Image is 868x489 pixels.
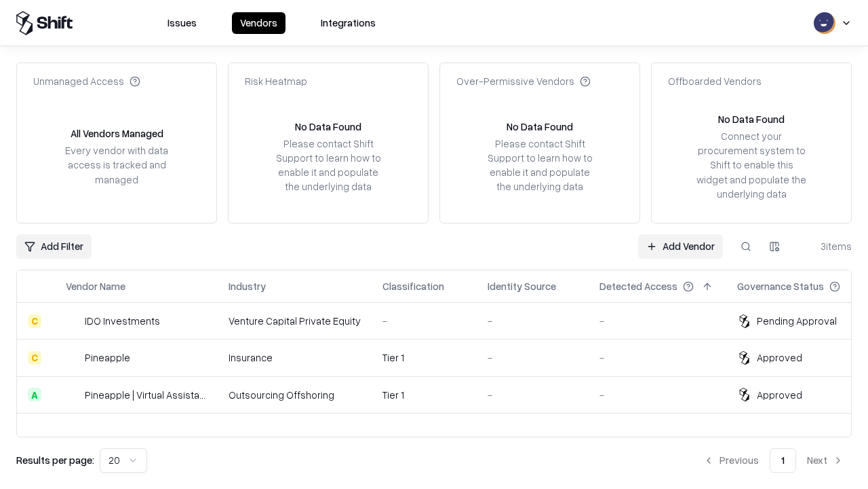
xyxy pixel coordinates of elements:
[484,137,596,194] div: Please contact Shift Support to learn how to enable it and populate the underlying data
[71,126,163,141] div: All Vendors Managed
[797,239,852,253] div: 3 items
[295,120,361,134] div: No Data Found
[16,453,94,467] p: Results per page:
[66,388,79,401] img: Pineapple | Virtual Assistant Agency
[229,350,361,365] div: Insurance
[382,350,466,365] div: Tier 1
[85,350,130,365] div: Pineapple
[382,279,444,293] div: Classification
[382,388,466,402] div: Tier 1
[272,137,384,194] div: Please contact Shift Support to learn how to enable it and populate the underlying data
[229,388,361,402] div: Outsourcing Offshoring
[456,74,591,88] div: Over-Permissive Vendors
[638,234,723,259] a: Add Vendor
[85,388,207,402] div: Pineapple | Virtual Assistant Agency
[599,279,677,293] div: Detected Access
[757,350,802,365] div: Approved
[66,279,125,293] div: Vendor Name
[488,279,556,293] div: Identity Source
[66,351,79,365] img: Pineapple
[488,350,578,365] div: -
[229,279,266,293] div: Industry
[488,314,578,328] div: -
[488,388,578,402] div: -
[695,448,852,473] nav: pagination
[757,388,802,402] div: Approved
[85,314,160,328] div: IDO Investments
[16,234,92,259] button: Add Filter
[66,314,79,328] img: IDO Investments
[757,314,837,328] div: Pending Approval
[382,314,466,328] div: -
[28,314,41,328] div: C
[668,74,762,88] div: Offboarded Vendors
[60,143,173,186] div: Every vendor with data access is tracked and managed
[229,314,361,328] div: Venture Capital Private Equity
[718,112,785,126] div: No Data Found
[245,74,307,88] div: Risk Heatmap
[770,448,796,473] button: 1
[599,314,715,328] div: -
[599,350,715,365] div: -
[28,351,41,365] div: C
[737,279,824,293] div: Governance Status
[599,388,715,402] div: -
[313,12,384,34] button: Integrations
[232,12,285,34] button: Vendors
[507,120,573,134] div: No Data Found
[33,74,140,88] div: Unmanaged Access
[159,12,205,34] button: Issues
[28,388,41,401] div: A
[695,129,808,201] div: Connect your procurement system to Shift to enable this widget and populate the underlying data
